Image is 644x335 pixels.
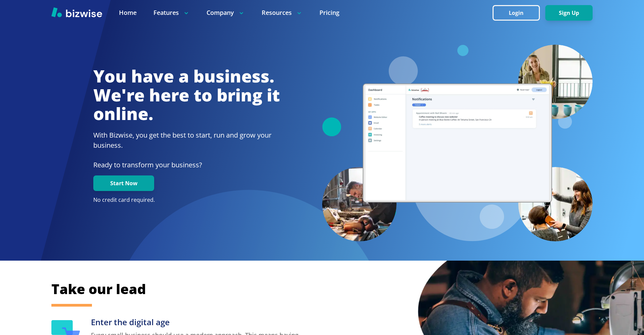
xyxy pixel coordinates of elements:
[545,10,593,16] a: Sign Up
[93,196,280,204] p: No credit card required.
[91,317,305,328] h3: Enter the digital age
[545,5,593,21] button: Sign Up
[51,280,558,298] h2: Take our lead
[493,10,545,16] a: Login
[93,180,154,187] a: Start Now
[207,8,245,17] p: Company
[93,67,280,123] h1: You have a business. We're here to bring it online.
[319,8,339,17] a: Pricing
[119,8,137,17] a: Home
[93,160,280,170] p: Ready to transform your business?
[262,8,303,17] p: Resources
[93,175,154,191] button: Start Now
[51,7,102,17] img: Bizwise Logo
[493,5,540,21] button: Login
[93,130,280,150] h2: With Bizwise, you get the best to start, run and grow your business.
[153,8,190,17] p: Features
